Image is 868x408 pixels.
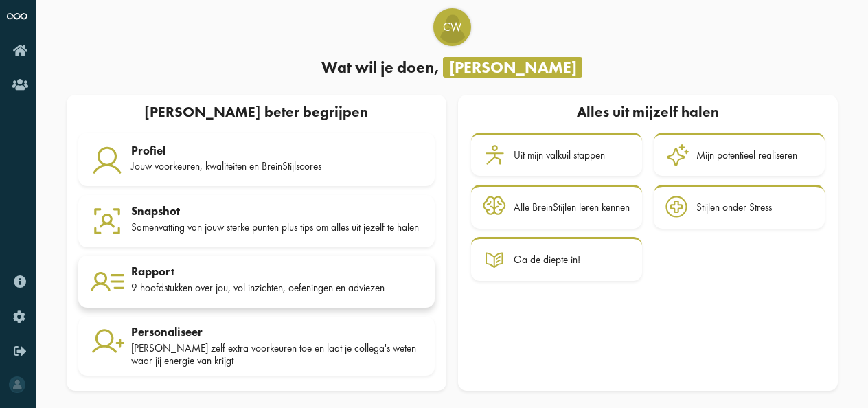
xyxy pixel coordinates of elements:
[696,201,772,214] div: Stijlen onder Stress
[470,100,826,126] div: Alles uit mijzelf halen
[514,201,630,214] div: Alle BreinStijlen leren kennen
[321,57,439,78] span: Wat wil je doen,
[514,149,605,161] div: Uit mijn valkuil stappen
[78,133,435,187] a: Profiel Jouw voorkeuren, kwaliteiten en BreinStijlscores
[471,237,642,281] a: Ga de diepte in!
[654,133,825,177] a: Mijn potentieel realiseren
[131,325,423,339] div: Personaliseer
[131,160,423,172] div: Jouw voorkeuren, kwaliteiten en BreinStijlscores
[131,264,423,278] div: Rapport
[72,100,440,126] div: [PERSON_NAME] beter begrijpen
[471,133,642,177] a: Uit mijn valkuil stappen
[435,19,470,36] span: CW
[78,195,435,247] a: Snapshot Samenvatting van jouw sterke punten plus tips om alles uit jezelf te halen
[443,57,582,78] span: [PERSON_NAME]
[514,253,580,266] div: Ga de diepte in!
[78,317,435,376] a: Personaliseer [PERSON_NAME] zelf extra voorkeuren toe en laat je collega's weten waar jij energie...
[131,282,423,294] div: 9 hoofdstukken over jou, vol inzichten, oefeningen en adviezen
[433,8,471,46] div: Chantal Walravens
[78,256,435,308] a: Rapport 9 hoofdstukken over jou, vol inzichten, oefeningen en adviezen
[131,221,423,234] div: Samenvatting van jouw sterke punten plus tips om alles uit jezelf te halen
[654,185,825,229] a: Stijlen onder Stress
[696,149,797,161] div: Mijn potentieel realiseren
[471,185,642,229] a: Alle BreinStijlen leren kennen
[131,342,423,367] div: [PERSON_NAME] zelf extra voorkeuren toe en laat je collega's weten waar jij energie van krijgt
[131,204,423,218] div: Snapshot
[131,144,423,157] div: Profiel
